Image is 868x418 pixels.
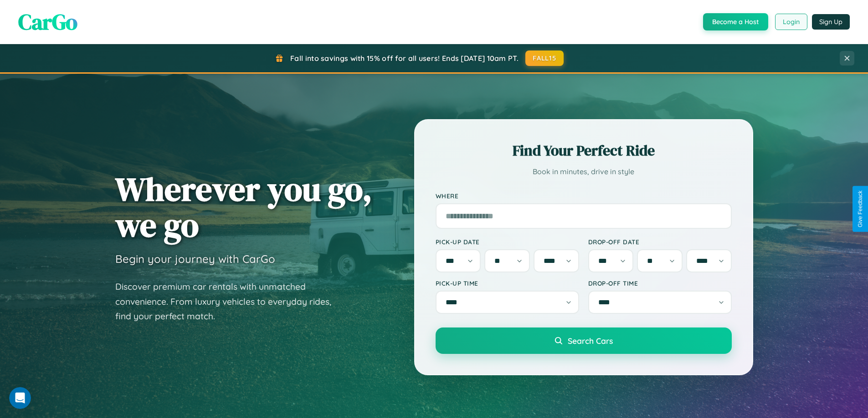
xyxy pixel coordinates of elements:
p: Book in minutes, drive in style [436,165,732,178]
span: Fall into savings with 15% off for all users! Ends [DATE] 10am PT. [290,54,519,63]
h1: Wherever you go, we go [115,171,372,243]
div: Give Feedback [857,191,863,227]
span: Search Cars [568,336,613,346]
label: Where [436,192,732,200]
label: Drop-off Time [588,279,732,287]
label: Drop-off Date [588,238,732,246]
button: FALL15 [525,50,564,66]
h3: Begin your journey with CarGo [115,252,275,266]
button: Become a Host [703,13,768,30]
span: CarGo [18,7,77,37]
p: Discover premium car rentals with unmatched convenience. From luxury vehicles to everyday rides, ... [115,279,343,324]
button: Login [775,14,807,30]
label: Pick-up Date [436,238,579,246]
button: Search Cars [436,327,732,354]
iframe: Intercom live chat [9,387,31,409]
label: Pick-up Time [436,279,579,287]
button: Sign Up [812,14,850,30]
h2: Find Your Perfect Ride [436,141,732,161]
